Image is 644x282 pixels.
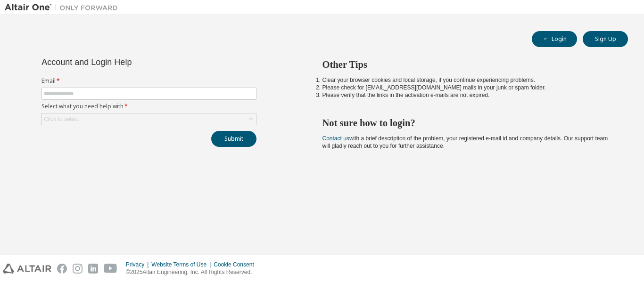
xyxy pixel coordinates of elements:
[151,261,214,268] div: Website Terms of Use
[322,117,611,129] h2: Not sure how to login?
[73,264,83,274] img: instagram.svg
[42,113,256,125] div: Click to select
[126,261,151,268] div: Privacy
[57,264,67,274] img: facebook.svg
[41,103,256,110] label: Select what you need help with
[322,135,608,149] span: with a brief description of the problem, your registered e-mail id and company details. Our suppo...
[88,264,98,274] img: linkedin.svg
[214,261,259,268] div: Cookie Consent
[211,131,256,147] button: Submit
[322,58,611,71] h2: Other Tips
[41,77,256,85] label: Email
[583,31,628,47] button: Sign Up
[41,58,214,66] div: Account and Login Help
[322,76,611,84] li: Clear your browser cookies and local storage, if you continue experiencing problems.
[322,84,611,91] li: Please check for [EMAIL_ADDRESS][DOMAIN_NAME] mails in your junk or spam folder.
[44,115,79,123] div: Click to select
[532,31,577,47] button: Login
[322,135,349,142] a: Contact us
[3,264,51,274] img: altair_logo.svg
[322,91,611,99] li: Please verify that the links in the activation e-mails are not expired.
[104,264,117,274] img: youtube.svg
[5,3,123,12] img: Altair One
[126,268,260,276] p: © 2025 Altair Engineering, Inc. All Rights Reserved.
